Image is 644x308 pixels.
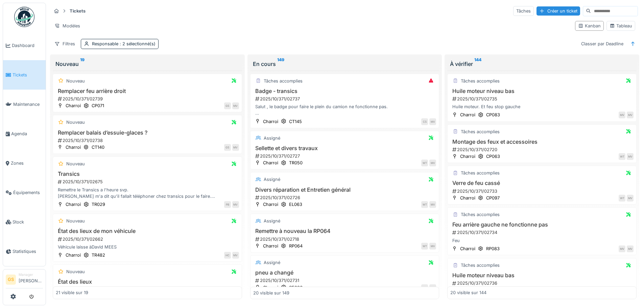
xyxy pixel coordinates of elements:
div: MV [619,245,625,252]
div: MV [627,153,634,160]
div: 2025/10/371/02737 [255,96,436,102]
h3: État des lieux de mon véhicule [56,228,239,234]
div: 2025/10/371/02731 [255,277,436,284]
div: MV [232,102,239,109]
div: TR482 [92,252,105,258]
div: CP097 [486,195,500,201]
h3: Remplacer balais d’essuie-glaces ? [56,129,239,136]
div: Tâches accomplies [461,211,500,218]
div: Responsable [92,41,156,47]
div: MV [429,160,436,166]
div: Charroi [263,118,278,125]
div: 2025/10/371/02720 [452,146,634,153]
div: MV [421,284,428,291]
div: Assigné [264,259,280,266]
div: À vérifier [450,60,634,68]
h3: Badge - transics [253,88,436,94]
span: Équipements [13,189,43,196]
h3: pneu a changé [253,269,436,276]
div: Charroi [263,243,278,249]
div: 21 visible sur 19 [56,290,88,296]
div: 20 visible sur 149 [253,290,289,296]
li: [PERSON_NAME] [19,272,43,287]
div: 2025/10/371/02726 [255,194,436,201]
div: Nouveau [66,161,85,167]
h3: Huile moteur niveau bas [450,272,634,279]
div: Assigné [264,218,280,224]
div: 2025/10/371/02733 [452,188,634,194]
a: GS Manager[PERSON_NAME] [6,272,43,288]
a: Zones [3,148,46,178]
div: GS [224,102,231,109]
div: Classer par Deadline [578,39,626,49]
span: Dashboard [12,42,43,49]
div: Filtres [51,39,78,49]
div: Charroi [66,144,81,150]
div: 2025/10/371/02727 [255,153,436,159]
a: Agenda [3,119,46,148]
span: Tickets [13,72,43,78]
div: Charroi [460,245,475,252]
div: RP083 [486,245,500,252]
div: MV [429,201,436,208]
div: CP083 [486,112,500,118]
div: Manager [19,272,43,277]
li: GS [6,275,16,285]
span: Statistiques [13,248,43,255]
h3: Montage des feux et accessoires [450,139,634,145]
div: Charroi [263,201,278,208]
div: MV [627,195,634,202]
div: Nouveau [66,268,85,275]
div: MV [232,201,239,208]
div: 2025/10/371/02734 [452,229,634,236]
div: Nouveau [66,218,85,224]
div: MV [627,112,634,118]
div: 2025/10/371/02675 [57,179,239,185]
span: Zones [11,160,43,166]
div: Charroi [66,102,81,109]
div: TR029 [92,201,105,208]
div: Modèles [51,21,83,31]
sup: 149 [277,60,284,68]
div: CS [421,118,428,125]
div: MV [429,284,436,291]
div: MV [232,144,239,151]
div: WT [421,201,428,208]
div: Tâches [513,6,534,16]
a: Tickets [3,60,46,90]
h3: Sellette et divers travaux [253,145,436,151]
a: Statistiques [3,237,46,266]
div: WT [421,160,428,166]
div: Tableau [610,23,632,29]
a: Maintenance [3,90,46,119]
h3: Transics [56,171,239,177]
div: Charroi [263,284,278,291]
div: CP071 [92,102,104,109]
div: Charroi [460,153,475,160]
div: MV [627,245,634,252]
div: CT140 [92,144,104,150]
div: PB [224,201,231,208]
div: Remettre le Transics a l'heure svp. [PERSON_NAME] m'a dit qu'il fallait téléphoner chez transics ... [56,187,239,199]
div: CP063 [486,153,500,160]
div: Charroi [66,252,81,258]
div: 2025/10/371/02738 [57,137,239,144]
div: Charroi [460,112,475,118]
div: MV [619,112,625,118]
div: Charroi [460,195,475,201]
div: 2025/10/371/02735 [452,96,634,102]
a: Équipements [3,178,46,207]
div: Charroi [263,160,278,166]
h3: Huile moteur niveau bas [450,88,634,94]
div: MV [429,118,436,125]
div: MV [232,252,239,259]
div: En cours [253,60,437,68]
h3: État des lieux [56,279,239,285]
h3: Divers réparation et Entretien général [253,187,436,193]
div: WT [619,153,625,160]
img: Badge_color-CXgf-gQk.svg [14,7,34,27]
div: EL063 [289,201,302,208]
div: HC [224,252,231,259]
div: Tâches accomplies [461,170,500,176]
div: CT145 [289,118,302,125]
